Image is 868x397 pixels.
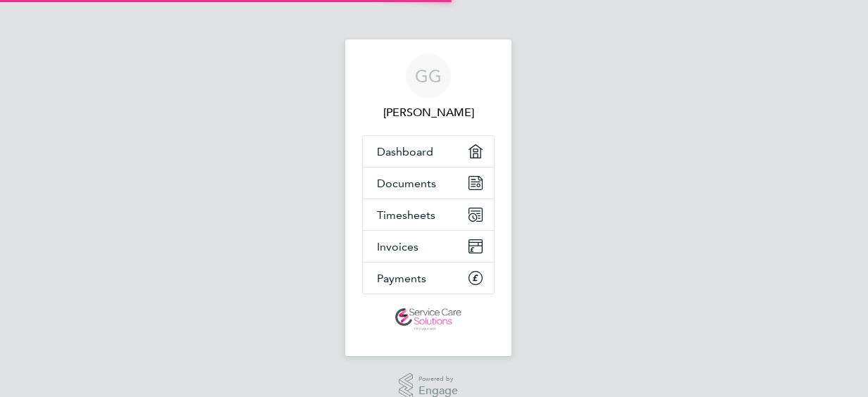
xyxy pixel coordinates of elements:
[363,231,494,262] a: Invoices
[362,53,495,121] a: GG[PERSON_NAME]
[362,308,495,331] a: Go to home page
[362,104,495,121] span: Grace Guest
[363,136,494,167] a: Dashboard
[345,39,512,356] nav: Main navigation
[377,145,433,158] span: Dashboard
[377,208,435,222] span: Timesheets
[395,308,461,331] img: servicecare-logo-retina.png
[363,263,494,294] a: Payments
[377,272,426,285] span: Payments
[415,67,442,85] span: GG
[377,240,418,253] span: Invoices
[377,177,436,190] span: Documents
[418,385,458,397] span: Engage
[363,168,494,198] a: Documents
[418,373,458,385] span: Powered by
[363,199,494,230] a: Timesheets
